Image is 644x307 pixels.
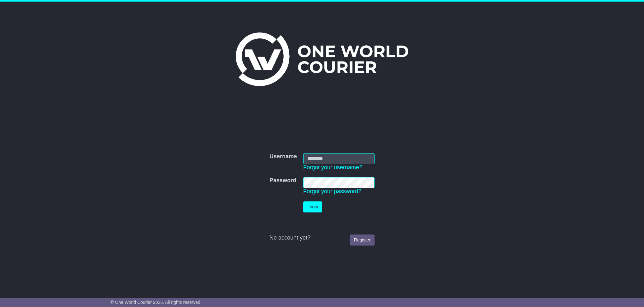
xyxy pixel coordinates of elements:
[110,300,202,305] span: © One World Courier 2025. All rights reserved.
[303,188,361,194] a: Forgot your password?
[236,32,408,86] img: One World
[350,235,375,246] a: Register
[269,235,375,241] div: No account yet?
[269,177,296,184] label: Password
[269,153,297,160] label: Username
[303,164,362,171] a: Forgot your username?
[303,201,322,212] button: Login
